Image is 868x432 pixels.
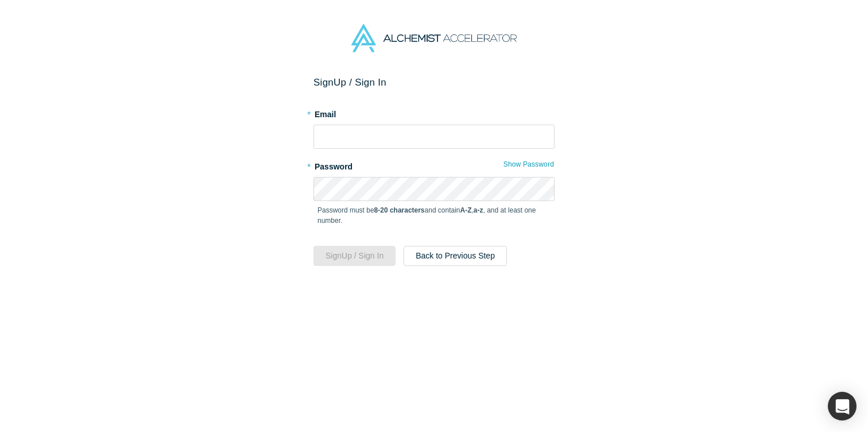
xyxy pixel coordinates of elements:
[374,206,425,214] strong: 8-20 characters
[460,206,472,214] strong: A-Z
[313,105,555,121] label: Email
[313,157,555,173] label: Password
[474,206,483,214] strong: a-z
[317,205,551,226] p: Password must be and contain , , and at least one number.
[351,24,517,52] img: Alchemist Accelerator Logo
[313,76,555,88] h2: Sign Up / Sign In
[404,246,507,266] button: Back to Previous Step
[313,246,396,266] button: SignUp / Sign In
[503,157,555,172] button: Show Password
